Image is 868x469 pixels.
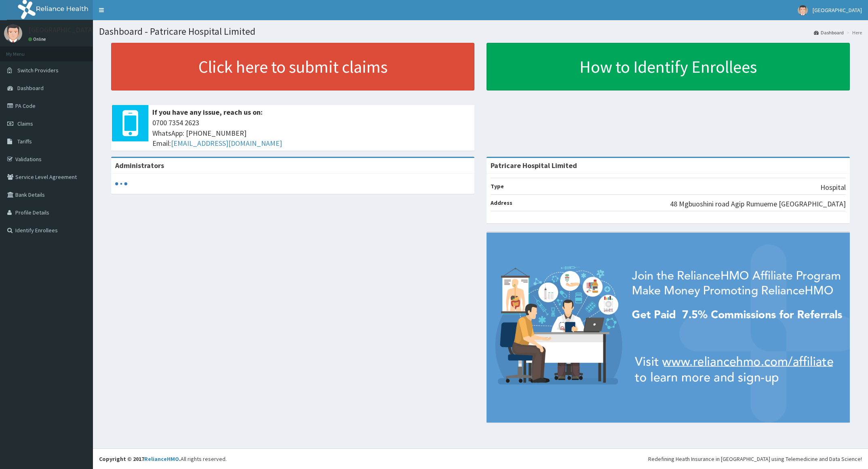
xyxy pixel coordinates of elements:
[814,29,844,36] a: Dashboard
[99,26,862,37] h1: Dashboard - Patricare Hospital Limited
[17,67,59,74] span: Switch Providers
[798,5,808,15] img: User Image
[171,139,282,148] a: [EMAIL_ADDRESS][DOMAIN_NAME]
[152,118,470,149] span: 0700 7354 2623 WhatsApp: [PHONE_NUMBER] Email:
[28,26,95,34] p: [GEOGRAPHIC_DATA]
[845,29,862,36] li: Here
[487,43,850,90] a: How to Identify Enrollees
[4,24,22,42] img: User Image
[115,161,164,170] b: Administrators
[491,161,577,170] strong: Patricare Hospital Limited
[17,84,44,92] span: Dashboard
[491,199,512,206] b: Address
[144,455,179,463] a: RelianceHMO
[491,183,504,190] b: Type
[115,178,127,190] svg: audio-loading
[813,6,862,14] span: [GEOGRAPHIC_DATA]
[99,455,181,463] strong: Copyright © 2017 .
[111,43,474,90] a: Click here to submit claims
[670,199,846,209] p: 48 Mgbuoshini road Agip Rumueme [GEOGRAPHIC_DATA]
[648,455,862,463] div: Redefining Heath Insurance in [GEOGRAPHIC_DATA] using Telemedicine and Data Science!
[93,448,868,469] footer: All rights reserved.
[820,182,846,193] p: Hospital
[152,107,263,117] b: If you have any issue, reach us on:
[28,36,48,42] a: Online
[487,233,850,423] img: provider-team-banner.png
[17,138,32,145] span: Tariffs
[17,120,33,127] span: Claims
